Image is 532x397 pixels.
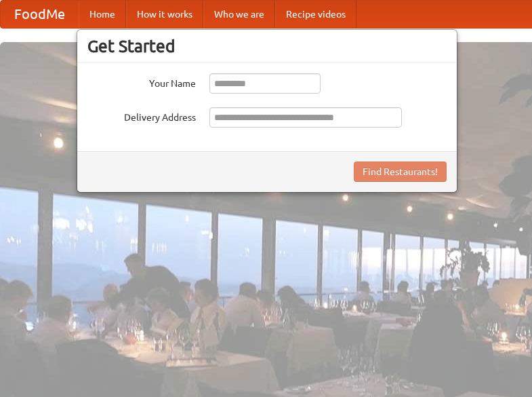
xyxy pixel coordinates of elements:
[354,162,447,182] button: Find Restaurants!
[87,107,196,124] label: Delivery Address
[79,1,126,28] a: Home
[275,1,356,28] a: Recipe videos
[1,1,79,28] a: FoodMe
[203,1,275,28] a: Who we are
[126,1,203,28] a: How it works
[87,73,196,90] label: Your Name
[87,36,447,56] h3: Get Started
